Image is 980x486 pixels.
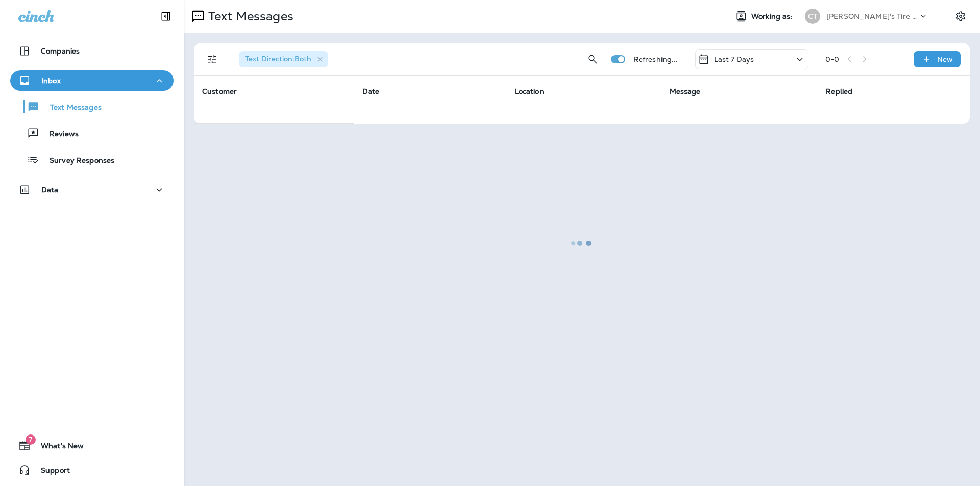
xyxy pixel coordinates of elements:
button: Survey Responses [10,149,174,170]
button: Text Messages [10,96,174,117]
button: 7What's New [10,436,174,456]
p: Survey Responses [39,156,114,166]
p: Reviews [39,130,79,139]
span: What's New [31,442,84,454]
button: Collapse Sidebar [152,6,180,27]
button: Reviews [10,122,174,144]
p: New [937,55,953,63]
button: Data [10,180,174,200]
p: Inbox [41,76,61,85]
p: Data [41,186,59,194]
button: Support [10,460,174,480]
span: 7 [26,434,36,445]
p: Text Messages [40,103,102,113]
button: Inbox [10,70,174,91]
button: Companies [10,41,174,61]
p: Companies [41,47,80,55]
span: Support [31,466,70,478]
